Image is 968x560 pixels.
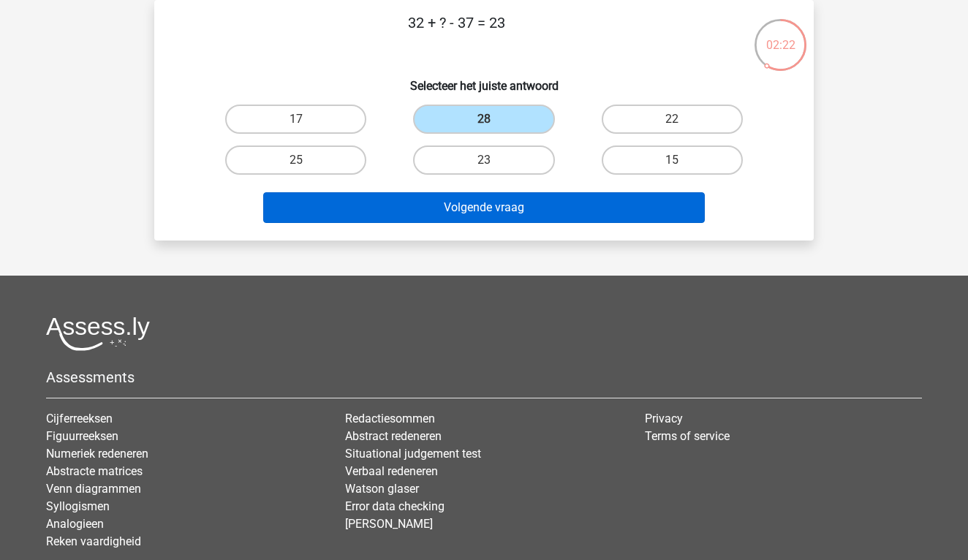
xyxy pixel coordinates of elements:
[345,412,435,425] a: Redactiesommen
[753,18,808,54] div: 02:22
[345,499,445,513] a: Error data checking
[645,412,683,425] a: Privacy
[46,368,922,386] h5: Assessments
[46,317,150,351] img: Assessly logo
[46,499,110,513] a: Syllogismen
[46,482,141,496] a: Venn diagrammen
[602,145,743,175] label: 15
[345,464,438,478] a: Verbaal redeneren
[178,67,790,93] h6: Selecteer het juiste antwoord
[225,145,366,175] label: 25
[413,145,554,175] label: 23
[345,429,442,443] a: Abstract redeneren
[645,429,730,443] a: Terms of service
[46,429,118,443] a: Figuurreeksen
[46,534,141,548] a: Reken vaardigheid
[413,105,554,134] label: 28
[46,447,148,461] a: Numeriek redeneren
[46,464,143,478] a: Abstracte matrices
[178,12,736,56] p: 32 + ? - 37 = 23
[345,447,481,461] a: Situational judgement test
[345,517,433,531] a: [PERSON_NAME]
[602,105,743,134] label: 22
[46,517,104,531] a: Analogieen
[46,412,113,425] a: Cijferreeksen
[225,105,366,134] label: 17
[263,192,706,223] button: Volgende vraag
[345,482,419,496] a: Watson glaser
